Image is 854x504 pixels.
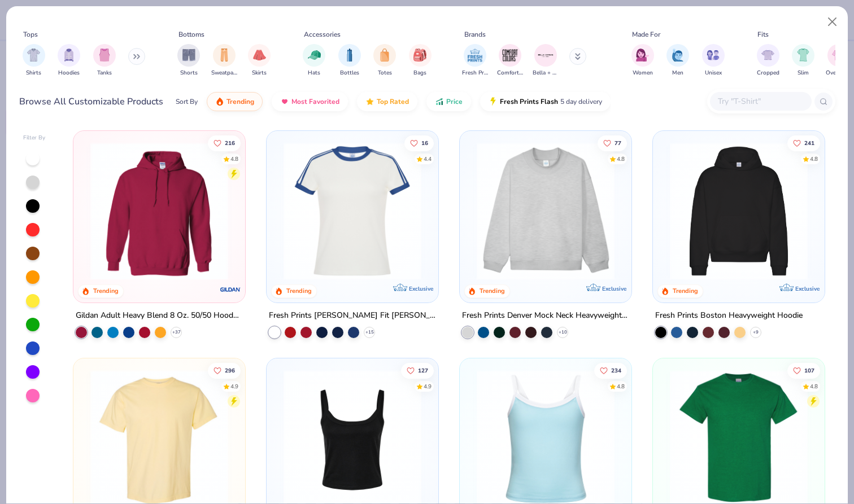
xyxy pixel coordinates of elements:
[810,382,818,391] div: 4.8
[602,285,626,292] span: Exclusive
[810,155,818,163] div: 4.8
[231,382,239,391] div: 4.9
[409,44,432,77] div: filter for Bags
[211,69,237,77] span: Sweatpants
[560,95,602,108] span: 5 day delivery
[23,29,38,40] div: Tops
[792,44,814,77] button: filter button
[215,97,224,106] img: trending.gif
[176,97,198,107] div: Sort By
[424,382,432,391] div: 4.9
[757,44,779,77] button: filter button
[761,49,774,62] img: Cropped Image
[446,97,463,106] span: Price
[377,97,409,106] span: Top Rated
[404,135,434,151] button: Like
[177,44,200,77] div: filter for Shorts
[343,49,356,62] img: Bottles Image
[338,44,361,77] button: filter button
[631,44,654,77] div: filter for Women
[480,92,611,111] button: Fresh Prints Flash5 day delivery
[413,49,426,62] img: Bags Image
[98,49,111,62] img: Tanks Image
[338,44,361,77] div: filter for Bottles
[252,69,267,77] span: Skirts
[182,49,195,62] img: Shorts Image
[464,29,486,40] div: Brands
[537,47,554,64] img: Bella + Canvas Image
[672,49,684,62] img: Men Image
[533,44,559,77] div: filter for Bella + Canvas
[303,44,325,77] div: filter for Hats
[497,69,523,77] span: Comfort Colors
[401,362,434,378] button: Like
[418,367,428,373] span: 127
[225,140,236,146] span: 216
[462,309,629,323] div: Fresh Prints Denver Mock Neck Heavyweight Sweatshirt
[462,44,488,77] button: filter button
[426,92,471,111] button: Price
[500,97,558,106] span: Fresh Prints Flash
[617,382,625,391] div: 4.8
[180,69,198,77] span: Shorts
[594,362,627,378] button: Like
[462,44,488,77] div: filter for Fresh Prints
[533,44,559,77] button: filter button
[636,49,649,62] img: Women Image
[280,97,289,106] img: most_fav.gif
[178,29,204,40] div: Bottoms
[19,95,163,108] div: Browse All Customizable Products
[63,49,75,62] img: Hoodies Image
[23,134,46,142] div: Filter By
[753,329,759,336] span: + 9
[502,47,518,64] img: Comfort Colors Image
[611,367,621,373] span: 234
[655,309,803,323] div: Fresh Prints Boston Heavyweight Hoodie
[787,362,820,378] button: Like
[76,309,243,323] div: Gildan Adult Heavy Blend 8 Oz. 50/50 Hooded Sweatshirt
[787,135,820,151] button: Like
[826,44,851,77] div: filter for Oversized
[93,44,116,77] div: filter for Tanks
[225,367,236,373] span: 296
[219,278,242,301] img: Gildan logo
[822,11,843,33] button: Close
[291,97,339,106] span: Most Favorited
[489,97,498,106] img: flash.gif
[795,285,819,292] span: Exclusive
[632,29,660,40] div: Made For
[471,142,620,280] img: f5d85501-0dbb-4ee4-b115-c08fa3845d83
[631,44,654,77] button: filter button
[373,44,396,77] div: filter for Totes
[26,69,41,77] span: Shirts
[717,95,804,108] input: Try "T-Shirt"
[558,329,567,336] span: + 10
[705,69,722,77] span: Unisex
[211,44,237,77] button: filter button
[58,44,80,77] button: filter button
[792,44,814,77] div: filter for Slim
[467,47,483,64] img: Fresh Prints Image
[378,49,391,62] img: Totes Image
[533,69,559,77] span: Bella + Canvas
[269,309,436,323] div: Fresh Prints [PERSON_NAME] Fit [PERSON_NAME] Shirt with Stripes
[207,92,263,111] button: Trending
[23,44,45,77] button: filter button
[424,155,432,163] div: 4.4
[278,142,427,280] img: e5540c4d-e74a-4e58-9a52-192fe86bec9f
[308,49,321,62] img: Hats Image
[365,97,374,106] img: TopRated.gif
[248,44,271,77] div: filter for Skirts
[497,44,523,77] button: filter button
[231,155,239,163] div: 4.8
[757,44,779,77] div: filter for Cropped
[666,44,689,77] div: filter for Men
[27,49,40,62] img: Shirts Image
[58,44,80,77] div: filter for Hoodies
[409,285,433,292] span: Exclusive
[757,69,779,77] span: Cropped
[826,69,851,77] span: Oversized
[303,44,325,77] button: filter button
[617,155,625,163] div: 4.8
[253,49,266,62] img: Skirts Image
